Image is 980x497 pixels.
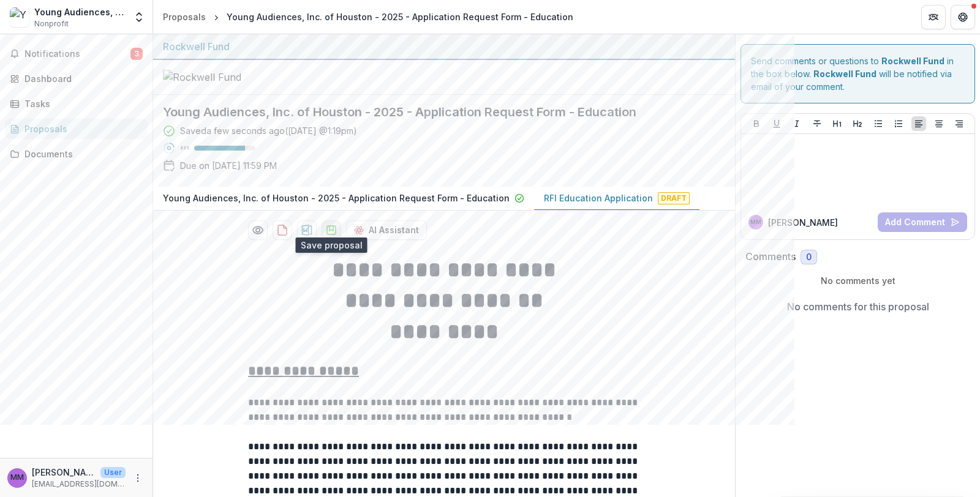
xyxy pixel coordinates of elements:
img: Young Audiences, Inc. of Houston [10,7,29,27]
button: Partners [921,5,946,29]
div: Mary Mettenbrink [750,219,761,225]
p: No comments for this proposal [787,299,929,314]
button: Bullet List [871,116,886,131]
div: Send comments or questions to in the box below. will be notified via email of your comment. [741,44,975,103]
button: AI Assistant [346,220,427,240]
img: Rockwell Fund [163,70,285,84]
a: Documents [5,144,148,164]
div: Saved a few seconds ago ( [DATE] @ 1:19pm ) [180,124,357,137]
button: Strike [810,116,824,131]
div: Documents [24,148,138,160]
p: [PERSON_NAME] [32,466,96,479]
a: Dashboard [5,69,148,89]
p: Young Audiences, Inc. of Houston - 2025 - Application Request Form - Education [163,192,510,204]
span: 0 [806,252,812,263]
div: Proposals [24,122,138,135]
div: Young Audiences, Inc. of [GEOGRAPHIC_DATA] [34,6,126,18]
button: Heading 2 [850,116,865,131]
button: More [130,471,145,485]
button: download-proposal [273,220,292,240]
div: Mary Mettenbrink [10,474,24,482]
button: Bold [749,116,764,131]
div: Young Audiences, Inc. of Houston - 2025 - Application Request Form - Education [227,10,573,23]
p: No comments yet [745,274,970,287]
strong: Rockwell Fund [813,69,876,79]
p: Due on [DATE] 11:59 PM [180,159,277,172]
button: Preview baf2fcdd-ec72-4f4c-b88d-5185b0170123-1.pdf [248,220,268,240]
button: Ordered List [891,116,906,131]
div: Rockwell Fund [163,39,725,54]
button: Italicize [790,116,804,131]
a: Proposals [158,8,211,26]
button: Underline [769,116,784,131]
p: 83 % [180,144,189,152]
div: Tasks [24,97,138,110]
h2: Young Audiences, Inc. of Houston - 2025 - Application Request Form - Education [163,105,706,119]
span: Notifications [24,49,130,59]
span: Nonprofit [34,18,69,29]
button: Heading 1 [830,116,845,131]
span: Draft [658,192,690,204]
button: Notifications3 [5,44,148,64]
a: Tasks [5,94,148,114]
button: download-proposal [322,220,341,240]
button: Align Right [952,116,967,131]
p: [EMAIL_ADDRESS][DOMAIN_NAME] [32,479,126,490]
button: download-proposal [297,220,317,240]
div: Proposals [163,10,206,23]
button: Align Center [932,116,946,131]
button: Add Comment [878,212,967,232]
h2: Comments [745,251,796,263]
a: Proposals [5,119,148,139]
nav: breadcrumb [158,8,578,26]
p: [PERSON_NAME] [768,216,838,229]
strong: Rockwell Fund [881,56,944,66]
button: Get Help [951,5,975,29]
p: RFI Education Application [544,192,653,204]
div: Dashboard [24,72,138,85]
p: User [100,467,126,478]
button: Open entity switcher [130,5,148,29]
button: Align Left [911,116,926,131]
span: 3 [130,48,143,60]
